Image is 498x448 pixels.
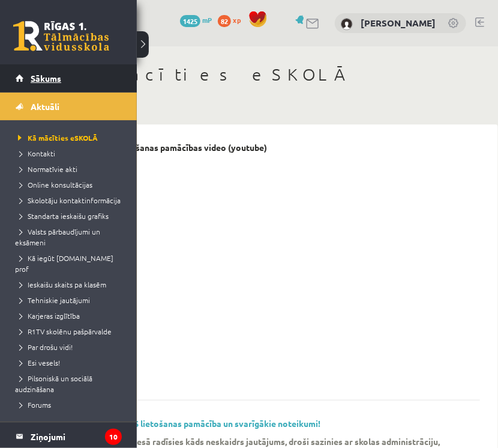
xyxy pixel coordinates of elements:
a: Pilsoniskā un sociālā audzināšana [15,373,125,394]
span: Ieskaišu skaits pa klasēm [15,280,106,289]
a: Karjeras izglītība [15,310,125,321]
span: 1425 [180,15,200,27]
a: Tehniskie jautājumi [15,295,125,305]
span: Kā mācīties eSKOLĀ [15,133,98,143]
a: Forums [15,399,125,410]
a: Standarta ieskaišu grafiks [15,210,125,221]
span: Karjeras izglītība [15,311,80,321]
img: Vladimirs Guščins [341,18,353,30]
span: Par drošu vidi! [15,342,73,352]
a: [PERSON_NAME] [361,17,436,29]
a: Online konsultācijas [15,179,125,190]
a: Aktuāli [16,93,122,120]
a: Skolotāju kontaktinformācija [15,195,125,206]
span: Aktuāli [31,101,59,112]
span: Sākums [31,73,61,84]
span: Skolotāju kontaktinformācija [15,195,121,205]
span: Pilsoniskā un sociālā audzināšana [15,373,92,394]
span: Forums [15,400,51,410]
a: Ieskaišu skaits pa klasēm [15,279,125,290]
span: Esi vesels! [15,358,60,367]
a: Par drošu vidi! [15,342,125,352]
a: Valsts pārbaudījumi un eksāmeni [15,226,125,248]
a: R1TV eSKOLAS lietošanas pamācība un svarīgākie noteikumi! [78,418,320,429]
span: mP [202,15,212,25]
a: Esi vesels! [15,357,125,368]
h1: Kā mācīties eSKOLĀ [60,64,498,85]
span: Valsts pārbaudījumi un eksāmeni [15,227,100,247]
span: R1TV skolēnu pašpārvalde [15,327,112,336]
p: eSKOLAS lietošanas pamācības video (youtube) [78,143,267,153]
span: Normatīvie akti [15,164,77,174]
span: Kontakti [15,149,55,158]
a: 1425 mP [180,15,212,25]
span: Kā iegūt [DOMAIN_NAME] prof [15,253,113,274]
span: Tehniskie jautājumi [15,295,90,305]
a: Kontakti [15,148,125,159]
a: Normatīvie akti [15,164,125,174]
span: 82 [218,15,231,27]
a: 82 xp [218,15,247,25]
a: Kā iegūt [DOMAIN_NAME] prof [15,253,125,274]
span: Standarta ieskaišu grafiks [15,211,109,221]
i: 10 [105,429,122,445]
a: Rīgas 1. Tālmācības vidusskola [13,21,109,51]
a: Kā mācīties eSKOLĀ [15,132,125,143]
span: xp [233,15,241,25]
a: Sākums [16,64,122,92]
span: Online konsultācijas [15,180,92,189]
a: R1TV skolēnu pašpārvalde [15,326,125,337]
